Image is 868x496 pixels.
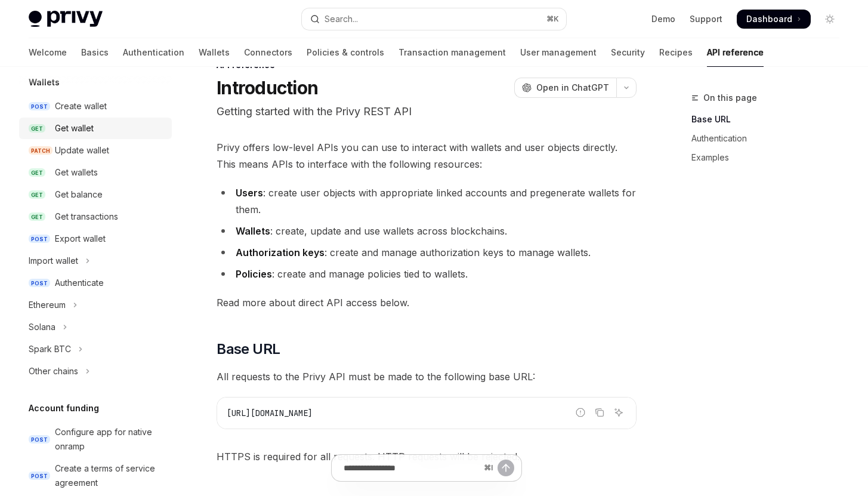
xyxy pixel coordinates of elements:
a: GETGet wallet [19,118,172,139]
strong: Wallets [236,225,270,237]
div: Export wallet [55,232,106,246]
div: Other chains [29,364,78,378]
a: Authentication [691,129,849,148]
span: All requests to the Privy API must be made to the following base URL: [217,368,637,385]
button: Toggle Spark BTC section [19,338,172,360]
strong: Users [236,187,263,199]
a: POSTConfigure app for native onramp [19,421,172,457]
button: Toggle Solana section [19,316,172,338]
a: Policies & controls [307,38,384,67]
a: Recipes [659,38,693,67]
span: POST [29,435,50,444]
a: Basics [81,38,109,67]
span: POST [29,279,50,288]
div: Solana [29,320,55,334]
span: POST [29,102,50,111]
a: PATCHUpdate wallet [19,140,172,161]
span: HTTPS is required for all requests. HTTP requests will be rejected. [217,448,637,465]
a: Authentication [123,38,184,67]
span: POST [29,472,50,480]
h5: Account funding [29,401,99,415]
li: : create user objects with appropriate linked accounts and pregenerate wallets for them. [217,184,637,218]
span: POST [29,235,50,244]
a: User management [520,38,597,67]
a: GETGet wallets [19,162,172,183]
li: : create and manage policies tied to wallets. [217,266,637,282]
div: Authenticate [55,276,104,290]
span: GET [29,168,45,177]
li: : create, update and use wallets across blockchains. [217,223,637,239]
button: Report incorrect code [573,405,588,420]
div: Spark BTC [29,342,71,356]
strong: Authorization keys [236,247,325,258]
li: : create and manage authorization keys to manage wallets. [217,244,637,261]
span: Privy offers low-level APIs you can use to interact with wallets and user objects directly. This ... [217,139,637,172]
span: ⌘ K [546,14,559,24]
img: light logo [29,11,103,27]
span: Open in ChatGPT [536,82,609,94]
span: GET [29,190,45,199]
div: Search... [325,12,358,26]
span: Dashboard [746,13,792,25]
button: Copy the contents from the code block [592,405,607,420]
button: Toggle Other chains section [19,361,172,382]
a: GETGet transactions [19,206,172,227]
span: PATCH [29,146,52,155]
button: Send message [498,460,514,476]
a: Transaction management [399,38,506,67]
a: Security [611,38,645,67]
a: Base URL [691,110,849,129]
a: Dashboard [737,10,811,29]
div: Import wallet [29,254,78,268]
span: On this page [703,91,757,105]
div: Get balance [55,187,103,202]
a: Connectors [244,38,292,67]
div: Get wallet [55,121,94,135]
div: Create a terms of service agreement [55,461,165,490]
h1: Introduction [217,77,318,98]
span: [URL][DOMAIN_NAME] [227,408,313,418]
span: Base URL [217,340,280,359]
div: Create wallet [55,99,107,113]
a: POSTAuthenticate [19,272,172,294]
a: POSTExport wallet [19,228,172,249]
button: Toggle Ethereum section [19,294,172,316]
button: Open in ChatGPT [514,78,616,98]
span: GET [29,124,45,133]
span: Read more about direct API access below. [217,294,637,311]
div: Configure app for native onramp [55,425,165,454]
a: Examples [691,148,849,167]
button: Open search [302,8,566,30]
span: GET [29,212,45,221]
div: Get wallets [55,165,98,180]
a: POSTCreate wallet [19,95,172,117]
button: Toggle dark mode [820,10,839,29]
div: Update wallet [55,143,109,158]
div: Ethereum [29,298,66,312]
a: GETGet balance [19,184,172,205]
button: Toggle Import wallet section [19,250,172,272]
a: POSTCreate a terms of service agreement [19,458,172,494]
strong: Policies [236,268,272,280]
a: Support [690,13,722,25]
a: Welcome [29,38,67,67]
p: Getting started with the Privy REST API [217,103,637,120]
div: Get transactions [55,210,118,224]
a: API reference [707,38,764,67]
a: Wallets [199,38,230,67]
input: Ask a question... [344,455,479,481]
button: Ask AI [611,405,626,420]
a: Demo [651,13,675,25]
